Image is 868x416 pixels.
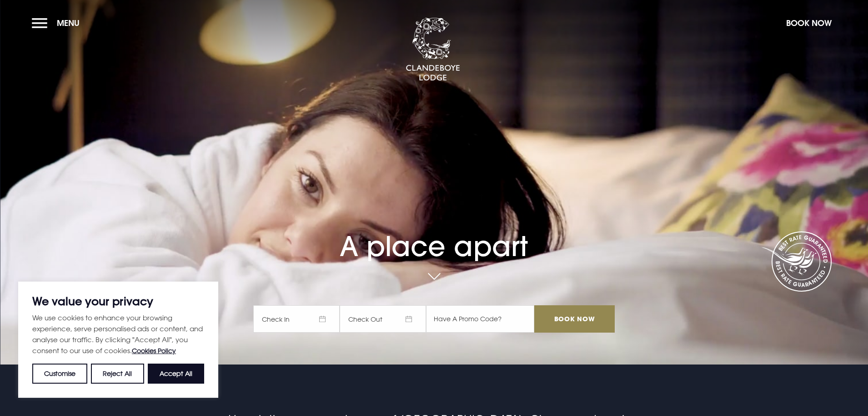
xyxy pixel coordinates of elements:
[132,347,176,354] a: Cookies Policy
[253,305,340,333] span: Check In
[32,296,204,307] p: We value your privacy
[782,13,836,33] button: Book Now
[18,282,218,398] div: We value your privacy
[406,18,460,82] img: Clandeboye Lodge
[253,205,614,262] h1: A place apart
[57,18,80,28] span: Menu
[534,305,614,333] input: Book Now
[32,312,204,356] p: We use cookies to enhance your browsing experience, serve personalised ads or content, and analys...
[32,364,87,384] button: Customise
[340,305,426,333] span: Check Out
[426,305,534,333] input: Have A Promo Code?
[148,364,204,384] button: Accept All
[91,364,144,384] button: Reject All
[32,13,84,33] button: Menu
